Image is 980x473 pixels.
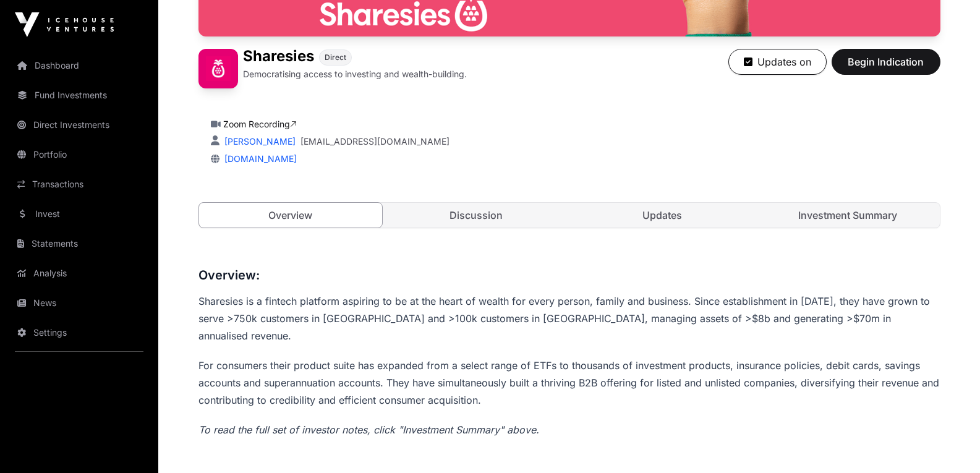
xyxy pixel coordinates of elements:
a: Fund Investments [10,82,148,109]
a: [DOMAIN_NAME] [219,153,297,164]
span: Direct [325,53,346,62]
a: Analysis [10,260,148,287]
a: Transactions [10,171,148,198]
img: Icehouse Ventures Logo [15,12,114,37]
a: Overview [198,202,383,228]
a: Discussion [385,203,568,228]
a: Portfolio [10,141,148,168]
h3: Overview: [198,265,940,285]
a: Zoom Recording [223,119,297,129]
nav: Tabs [199,203,940,228]
a: [EMAIL_ADDRESS][DOMAIN_NAME] [300,135,450,148]
a: Investment Summary [756,203,940,228]
p: For consumers their product suite has expanded from a select range of ETFs to thousands of invest... [198,357,940,409]
a: Updates [571,203,754,228]
button: Updates on [728,49,827,75]
p: Sharesies is a fintech platform aspiring to be at the heart of wealth for every person, family an... [198,292,940,344]
img: Sharesies [198,49,238,88]
em: To read the full set of investor notes, click "Investment Summary" above. [198,424,539,436]
button: Begin Indication [832,49,940,75]
h1: Sharesies [243,49,314,66]
a: Begin Indication [832,61,940,74]
a: Settings [10,319,148,346]
a: Invest [10,200,148,228]
a: Statements [10,230,148,257]
iframe: Chat Widget [918,414,980,473]
p: Democratising access to investing and wealth-building. [243,68,467,80]
span: Begin Indication [847,54,925,69]
a: Direct Investments [10,111,148,138]
a: News [10,289,148,317]
a: Dashboard [10,52,148,79]
a: [PERSON_NAME] [222,136,296,147]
